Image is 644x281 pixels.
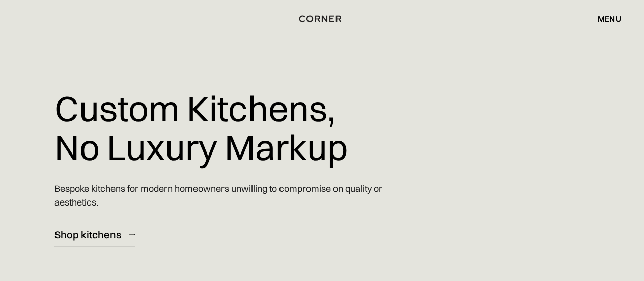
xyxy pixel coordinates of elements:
div: menu [598,15,621,23]
a: home [301,12,343,25]
div: menu [587,10,621,28]
p: Bespoke kitchens for modern homeowners unwilling to compromise on quality or aesthetics. [54,174,425,217]
a: Shop kitchens [54,222,135,247]
h1: Custom Kitchens, No Luxury Markup [54,82,348,174]
div: Shop kitchens [54,227,121,241]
